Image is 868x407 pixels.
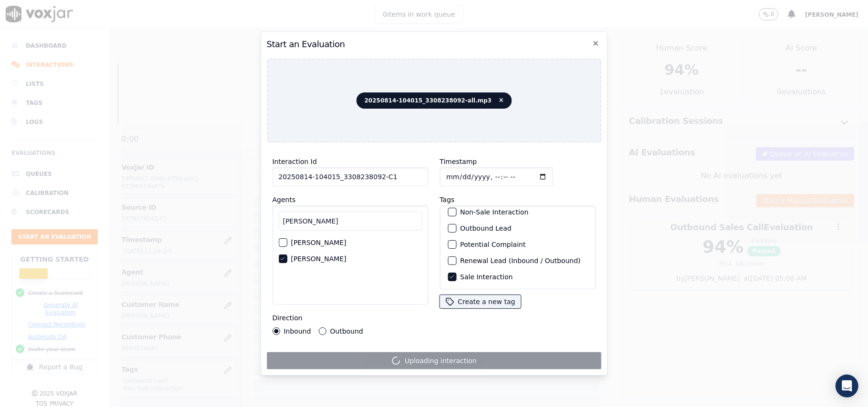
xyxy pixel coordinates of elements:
[272,167,428,186] input: reference id, file name, etc
[439,158,477,165] label: Timestamp
[460,209,528,215] label: Non-Sale Interaction
[272,314,302,322] label: Direction
[278,212,422,231] input: Search Agents...
[266,38,601,51] h2: Start an Evaluation
[291,239,346,246] label: [PERSON_NAME]
[460,225,511,232] label: Outbound Lead
[330,328,363,335] label: Outbound
[460,241,525,248] label: Potential Complaint
[284,328,311,335] label: Inbound
[460,257,581,264] label: Renewal Lead (Inbound / Outbound)
[836,375,858,397] div: Open Intercom Messenger
[460,274,512,280] label: Sale Interaction
[439,295,521,308] button: Create a new tag
[291,255,346,262] label: [PERSON_NAME]
[357,92,512,109] span: 20250814-104015_3308238092-all.mp3
[272,158,317,165] label: Interaction Id
[439,196,454,203] label: Tags
[272,196,296,203] label: Agents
